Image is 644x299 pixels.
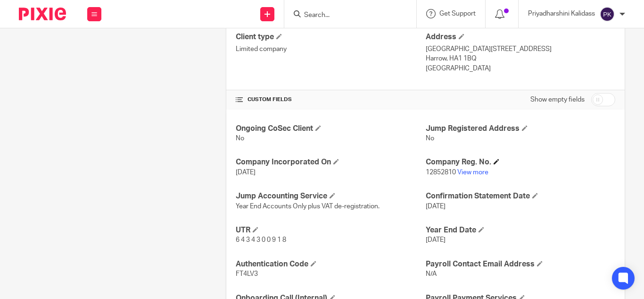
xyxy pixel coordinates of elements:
span: Get Support [439,10,476,17]
p: Harrow, HA1 1BQ [426,54,615,63]
h4: Year End Date [426,225,615,235]
span: [DATE] [236,169,256,176]
h4: UTR [236,225,425,235]
h4: Jump Registered Address [426,124,615,134]
input: Search [303,11,388,20]
span: [DATE] [426,237,446,243]
p: Priyadharshini Kalidass [528,9,595,18]
span: 12852810 [426,169,456,176]
p: Limited company [236,44,425,54]
p: [GEOGRAPHIC_DATA][STREET_ADDRESS] [426,44,615,54]
span: N/A [426,271,437,277]
h4: Jump Accounting Service [236,191,425,201]
h4: Payroll Contact Email Address [426,259,615,269]
span: No [236,135,244,142]
h4: Authentication Code [236,259,425,269]
h4: Ongoing CoSec Client [236,124,425,134]
span: 6 4 3 4 3 0 0 9 1 8 [236,237,286,243]
label: Show empty fields [530,95,585,104]
h4: Address [426,32,615,42]
span: Year End Accounts Only plus VAT de-registration. [236,203,380,210]
span: FT4LV3 [236,271,258,277]
h4: Company Incorporated On [236,157,425,167]
img: svg%3E [600,7,615,22]
span: No [426,135,434,142]
span: [DATE] [426,203,446,210]
h4: Confirmation Statement Date [426,191,615,201]
h4: CUSTOM FIELDS [236,96,425,103]
a: View more [457,169,488,176]
p: [GEOGRAPHIC_DATA] [426,64,615,73]
h4: Company Reg. No. [426,157,615,167]
h4: Client type [236,32,425,42]
img: Pixie [19,8,66,20]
